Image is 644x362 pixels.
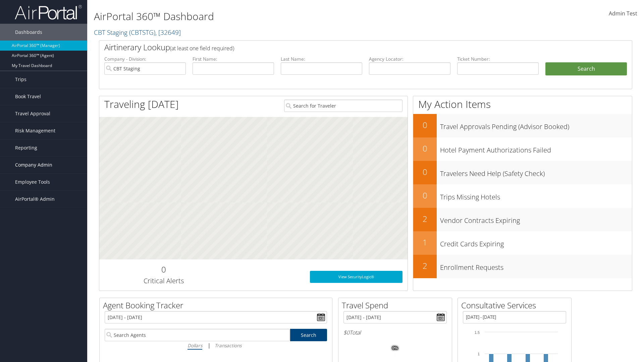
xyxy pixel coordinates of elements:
a: 2Enrollment Requests [413,255,632,278]
span: , [ 32649 ] [155,28,181,37]
h1: AirPortal 360™ Dashboard [94,9,456,23]
h1: Traveling [DATE] [104,97,179,111]
h3: Enrollment Requests [440,259,632,272]
span: Admin Test [609,10,637,17]
span: Company Admin [15,157,52,173]
h3: Vendor Contracts Expiring [440,213,632,225]
img: airportal-logo.png [15,4,82,20]
h2: 0 [413,190,437,201]
label: Ticket Number: [457,56,539,62]
a: Admin Test [609,3,637,24]
label: First Name: [193,56,274,62]
h2: 1 [413,237,437,248]
div: | [105,341,327,350]
a: 0Travelers Need Help (Safety Check) [413,161,632,184]
i: Dollars [187,342,202,349]
a: 0Travel Approvals Pending (Advisor Booked) [413,114,632,137]
button: Search [545,62,627,76]
h2: Airtinerary Lookup [104,42,583,53]
h3: Trips Missing Hotels [440,189,632,202]
a: 0Hotel Payment Authorizations Failed [413,137,632,161]
label: Company - Division: [104,56,186,62]
h2: 0 [413,166,437,178]
h2: Consultative Services [461,300,571,311]
h3: Travel Approvals Pending (Advisor Booked) [440,119,632,131]
h3: Critical Alerts [104,276,223,286]
input: Search Agents [105,329,290,341]
input: Search for Traveler [284,100,402,112]
tspan: 1.5 [475,330,480,335]
a: CBT Staging [94,28,181,37]
h1: My Action Items [413,97,632,111]
label: Agency Locator: [369,56,450,62]
h2: 2 [413,213,437,225]
span: Book Travel [15,88,41,105]
a: 0Trips Missing Hotels [413,184,632,208]
a: View SecurityLogic® [310,271,402,283]
span: AirPortal® Admin [15,191,55,207]
h3: Credit Cards Expiring [440,236,632,249]
span: Reporting [15,139,37,156]
h2: 0 [413,119,437,131]
h2: 0 [104,264,223,275]
span: Risk Management [15,122,55,139]
h6: Total [343,329,447,336]
h2: 0 [413,143,437,154]
span: Travel Approval [15,105,50,122]
label: Last Name: [281,56,362,62]
a: Search [290,329,327,341]
span: $0 [343,329,350,336]
i: Transactions [215,342,241,349]
h3: Travelers Need Help (Safety Check) [440,166,632,178]
span: (at least one field required) [170,45,234,52]
span: ( CBTSTG ) [129,28,155,37]
a: 2Vendor Contracts Expiring [413,208,632,231]
h2: Agent Booking Tracker [103,300,332,311]
span: Dashboards [15,24,42,41]
a: 1Credit Cards Expiring [413,231,632,255]
span: Trips [15,71,26,88]
h2: 2 [413,260,437,271]
tspan: 1 [478,352,480,356]
h3: Hotel Payment Authorizations Failed [440,142,632,155]
h2: Travel Spend [342,300,452,311]
tspan: 0% [392,346,398,350]
span: Employee Tools [15,174,50,190]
